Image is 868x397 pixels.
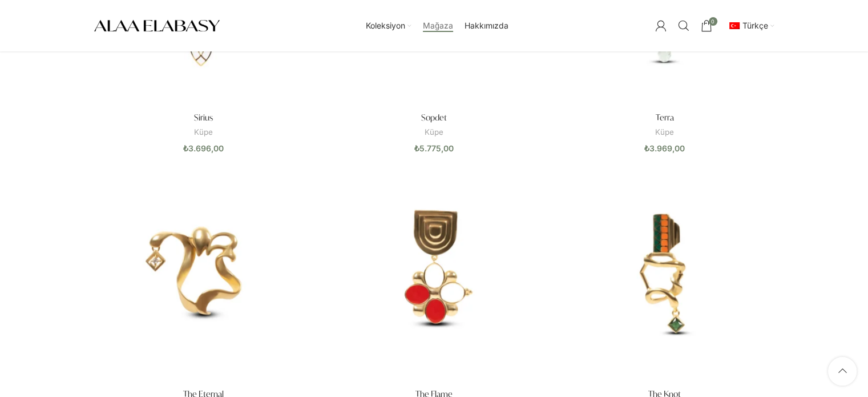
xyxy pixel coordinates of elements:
[672,14,695,37] a: Arama
[225,14,649,37] div: Ana yönlendirici
[183,143,188,153] span: ₺
[729,22,740,29] img: Türkçe
[94,20,220,30] a: Site logo
[366,21,405,31] span: Koleksiyon
[555,164,774,383] a: The Knot
[828,357,857,386] a: Başa kaydır düğmesi
[721,14,780,37] div: İkincil navigasyon
[423,21,453,31] span: Mağaza
[366,14,411,37] a: Koleksiyon
[414,143,419,153] span: ₺
[465,21,508,31] span: Hakkımızda
[194,127,213,138] a: Küpe
[414,143,454,153] bdi: 5.775,00
[421,112,447,123] a: Sopdet
[656,112,674,123] a: Terra
[644,143,649,153] span: ₺
[423,14,453,37] a: Mağaza
[183,143,224,153] bdi: 3.696,00
[644,143,685,153] bdi: 3.969,00
[726,14,774,37] a: tr_TRTürkçe
[94,164,313,383] a: The Eternal
[325,164,544,383] a: The Flame
[709,17,717,26] span: 0
[742,21,768,30] span: Türkçe
[465,14,508,37] a: Hakkımızda
[425,127,443,138] a: Küpe
[194,112,213,123] a: Sirius
[655,127,674,138] a: Küpe
[695,14,718,37] a: 0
